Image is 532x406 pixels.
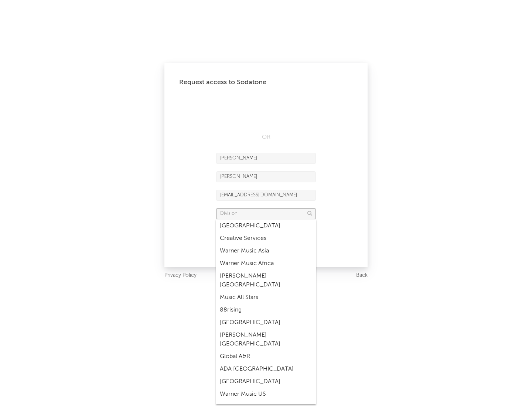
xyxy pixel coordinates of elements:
[216,388,316,400] div: Warner Music US
[216,329,316,350] div: [PERSON_NAME] [GEOGRAPHIC_DATA]
[216,190,316,201] input: Email
[216,363,316,375] div: ADA [GEOGRAPHIC_DATA]
[216,270,316,291] div: [PERSON_NAME] [GEOGRAPHIC_DATA]
[216,232,316,245] div: Creative Services
[216,220,316,232] div: [GEOGRAPHIC_DATA]
[216,133,316,142] div: OR
[216,208,316,219] input: Division
[356,271,368,280] a: Back
[216,350,316,363] div: Global A&R
[216,257,316,270] div: Warner Music Africa
[216,291,316,304] div: Music All Stars
[179,78,353,87] div: Request access to Sodatone
[216,375,316,388] div: [GEOGRAPHIC_DATA]
[216,304,316,316] div: 88rising
[216,153,316,164] input: First Name
[216,245,316,257] div: Warner Music Asia
[216,171,316,182] input: Last Name
[164,271,197,280] a: Privacy Policy
[216,316,316,329] div: [GEOGRAPHIC_DATA]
